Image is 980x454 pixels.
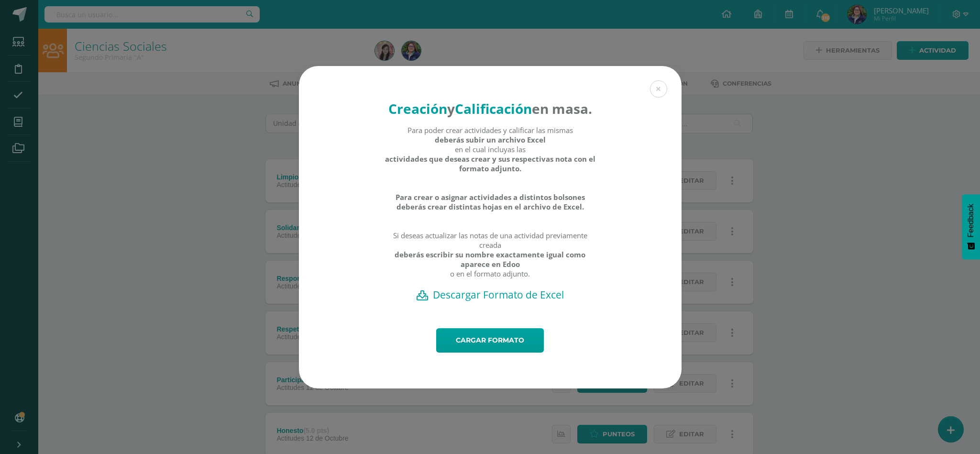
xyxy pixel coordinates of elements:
[967,204,975,237] span: Feedback
[384,192,596,211] strong: Para crear o asignar actividades a distintos bolsones deberás crear distintas hojas en el archivo...
[388,100,447,118] strong: Creación
[384,250,596,269] strong: deberás escribir su nombre exactamente igual como aparece en Edoo
[650,80,667,98] button: Close (Esc)
[384,154,596,173] strong: actividades que deseas crear y sus respectivas nota con el formato adjunto.
[962,194,980,259] button: Feedback - Mostrar encuesta
[384,100,596,118] h4: en masa.
[436,328,544,353] a: Cargar formato
[455,100,532,118] strong: Calificación
[384,125,596,288] div: Para poder crear actividades y calificar las mismas en el cual incluyas las Si deseas actualizar ...
[316,288,665,301] a: Descargar Formato de Excel
[435,135,546,144] strong: deberás subir un archivo Excel
[447,100,455,118] strong: y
